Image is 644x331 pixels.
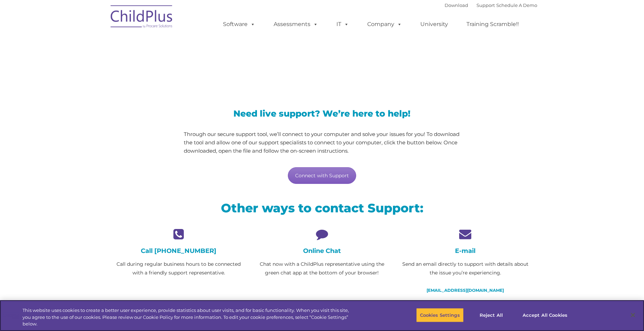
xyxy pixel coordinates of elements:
[184,130,460,155] p: Through our secure support tool, we’ll connect to your computer and solve your issues for you! To...
[267,17,325,31] a: Assessments
[184,109,460,118] h3: Need live support? We’re here to help!
[445,2,537,8] font: |
[216,17,262,31] a: Software
[107,0,177,35] img: ChildPlus by Procare Solutions
[625,307,641,323] button: Close
[413,17,455,31] a: University
[399,247,532,255] h4: E-mail
[112,50,372,71] span: LiveSupport with SplashTop
[470,308,513,322] button: Reject All
[476,2,495,8] a: Support
[256,247,388,255] h4: Online Chat
[496,2,537,8] a: Schedule A Demo
[112,260,245,277] p: Call during regular business hours to be connected with a friendly support representative.
[329,17,356,31] a: IT
[427,288,504,293] a: [EMAIL_ADDRESS][DOMAIN_NAME]
[445,2,468,8] a: Download
[23,307,354,328] div: This website uses cookies to create a better user experience, provide statistics about user visit...
[112,200,532,216] h2: Other ways to contact Support:
[416,308,464,322] button: Cookies Settings
[256,260,388,277] p: Chat now with a ChildPlus representative using the green chat app at the bottom of your browser!
[519,308,571,322] button: Accept All Cookies
[460,17,526,31] a: Training Scramble!!
[399,260,532,277] p: Send an email directly to support with details about the issue you’re experiencing.
[360,17,409,31] a: Company
[288,167,356,184] a: Connect with Support
[112,247,245,255] h4: Call [PHONE_NUMBER]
